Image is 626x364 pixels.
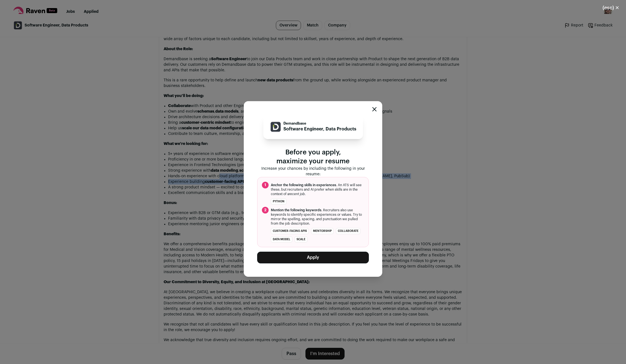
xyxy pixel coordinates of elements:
button: Apply [257,252,369,263]
li: data model [271,236,292,242]
span: . An ATS will see these, but recruiters and AI prefer when skills are in the context of a [271,183,364,196]
img: 77f27f07039bd95364404787f3dea40ab785f128c721bf41e4d0969805d53d5e.png [270,121,281,133]
span: 2 [262,207,269,213]
li: collaborate [336,228,360,234]
p: Before you apply, maximize your resume [257,148,369,166]
p: Demandbase [283,121,356,126]
i: recent job. [289,192,306,196]
li: customer-facing APIs [271,228,309,234]
li: mentorship [311,228,334,234]
span: Anchor the following skills in experiences [271,183,336,187]
span: 1 [262,182,269,188]
span: . Recruiters also use keywords to identify specific experiences or values. Try to mirror the spel... [271,208,364,226]
button: Close modal [596,2,626,14]
p: Increase your chances by including the following in your resume: [257,166,369,177]
p: Software Engineer, Data Products [283,126,356,132]
li: scale [295,236,307,242]
span: Mention the following keywords [271,208,321,212]
button: Close modal [372,107,377,111]
li: Python [271,198,286,205]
